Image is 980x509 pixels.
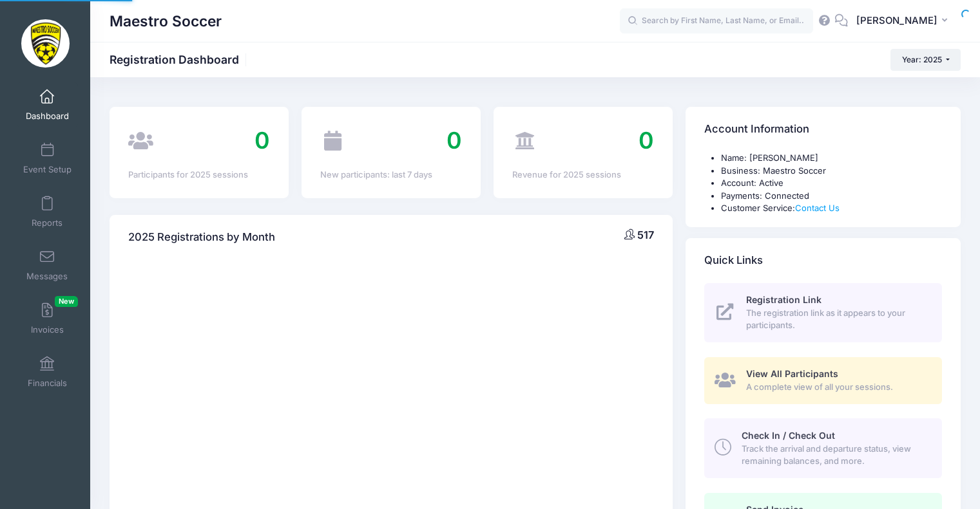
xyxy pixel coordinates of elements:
[28,378,67,389] span: Financials
[721,202,942,215] li: Customer Service:
[890,49,961,71] button: Year: 2025
[55,296,78,307] span: New
[856,14,937,28] span: [PERSON_NAME]
[746,307,927,332] span: The registration link as it appears to your participants.
[746,294,821,305] span: Registration Link
[620,8,813,34] input: Search by First Name, Last Name, or Email...
[512,169,654,181] div: Revenue for 2025 sessions
[742,430,835,441] span: Check In / Check Out
[721,177,942,190] li: Account: Active
[17,243,78,288] a: Messages
[637,228,654,241] span: 517
[447,126,462,154] span: 0
[21,19,70,68] img: Maestro Soccer
[721,165,942,178] li: Business: Maestro Soccer
[17,136,78,181] a: Event Setup
[746,381,927,394] span: A complete view of all your sessions.
[128,169,270,181] div: Participants for 2025 sessions
[639,126,654,154] span: 0
[17,349,78,394] a: Financials
[848,6,961,36] button: [PERSON_NAME]
[32,217,62,228] span: Reports
[721,190,942,203] li: Payments: Connected
[17,189,78,234] a: Reports
[128,219,275,255] h4: 2025 Registrations by Month
[26,111,69,122] span: Dashboard
[746,368,838,379] span: View All Participants
[17,82,78,127] a: Dashboard
[704,242,763,279] h4: Quick Links
[704,357,942,404] a: View All Participants A complete view of all your sessions.
[110,53,250,66] h1: Registration Dashboard
[742,443,927,468] span: Track the arrival and departure status, view remaining balances, and more.
[31,324,64,335] span: Invoices
[26,271,68,282] span: Messages
[704,111,809,148] h4: Account Information
[704,418,942,477] a: Check In / Check Out Track the arrival and departure status, view remaining balances, and more.
[255,126,270,154] span: 0
[795,203,840,213] a: Contact Us
[721,152,942,165] li: Name: [PERSON_NAME]
[17,296,78,341] a: InvoicesNew
[320,169,462,181] div: New participants: last 7 days
[110,6,222,36] h1: Maestro Soccer
[23,164,72,175] span: Event Setup
[902,55,942,64] span: Year: 2025
[704,283,942,342] a: Registration Link The registration link as it appears to your participants.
